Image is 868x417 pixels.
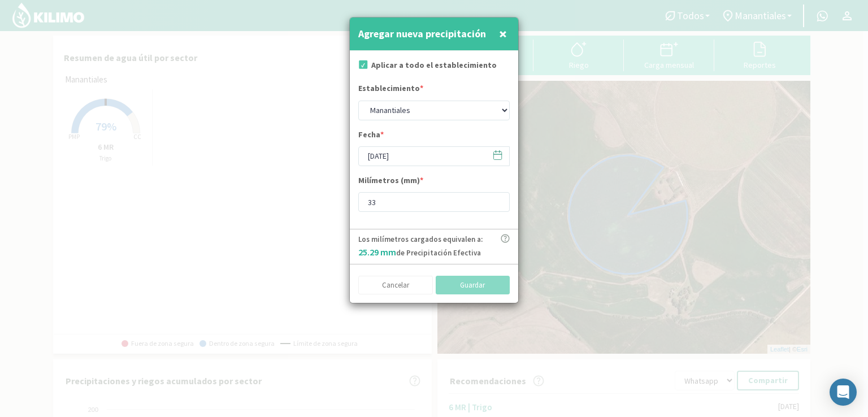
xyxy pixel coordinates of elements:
input: mm [358,192,510,212]
div: Open Intercom Messenger [830,379,857,406]
button: Guardar [436,276,510,295]
label: Fecha [358,129,384,144]
h4: Agregar nueva precipitación [358,26,486,42]
span: × [499,24,507,43]
p: Los milímetros cargados equivalen a: de Precipitación Efectiva [358,234,483,259]
span: 25.29 mm [358,246,396,258]
label: Milímetros (mm) [358,175,423,189]
label: Aplicar a todo el establecimiento [371,59,497,71]
button: Cancelar [358,276,433,295]
label: Establecimiento [358,82,423,97]
button: Close [496,23,510,45]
